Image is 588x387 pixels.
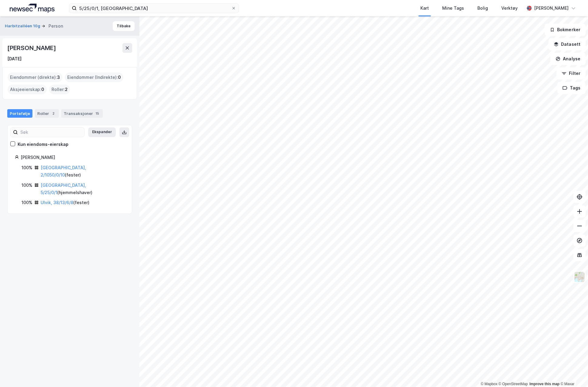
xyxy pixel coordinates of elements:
div: Aksjeeierskap : [8,85,47,94]
button: Filter [556,67,586,79]
div: 100% [22,182,32,189]
a: [GEOGRAPHIC_DATA], 5/25/0/1 [41,183,86,195]
div: [PERSON_NAME] [7,43,57,53]
a: [GEOGRAPHIC_DATA], 2/1050/0/10 [41,165,86,177]
div: [PERSON_NAME] [21,154,125,161]
span: 2 [65,86,68,93]
input: Søk på adresse, matrikkel, gårdeiere, leietakere eller personer [77,4,231,13]
div: Roller [35,109,59,118]
div: [DATE] [7,55,22,62]
button: Datasett [549,38,586,50]
a: Improve this map [530,382,560,386]
button: Bokmerker [545,24,586,36]
div: Bolig [477,5,488,12]
a: OpenStreetMap [499,382,528,386]
div: Kun eiendoms-eierskap [18,141,68,148]
button: Ekspander [88,127,116,137]
div: 15 [94,110,100,116]
div: 2 [50,110,56,116]
button: Harbitzalléen 10g [5,23,42,29]
div: ( hjemmelshaver ) [41,182,125,196]
div: [PERSON_NAME] [534,5,569,12]
div: Person [48,22,63,30]
img: Z [574,271,585,283]
div: ( fester ) [41,164,125,179]
div: 100% [22,199,32,206]
div: ( fester ) [41,199,89,206]
div: Portefølje [7,109,32,118]
button: Tags [557,82,586,94]
img: logo.a4113a55bc3d86da70a041830d287a7e.svg [10,4,55,13]
div: Eiendommer (Indirekte) : [65,72,123,82]
span: 0 [118,74,121,81]
div: Verktøy [501,5,518,12]
div: 100% [22,164,32,171]
div: Kart [420,5,429,12]
div: Roller : [49,85,70,94]
input: Søk [18,128,84,137]
div: Kontrollprogram for chat [558,358,588,387]
button: Tilbake [113,21,135,31]
a: Ulvik, 38/13/6/8 [41,200,73,205]
iframe: Chat Widget [558,358,588,387]
div: Eiendommer (direkte) : [8,72,62,82]
a: Mapbox [481,382,497,386]
div: Transaksjoner [61,109,103,118]
button: Analyse [550,53,586,65]
div: Mine Tags [442,5,464,12]
span: 0 [41,86,44,93]
span: 3 [57,74,60,81]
